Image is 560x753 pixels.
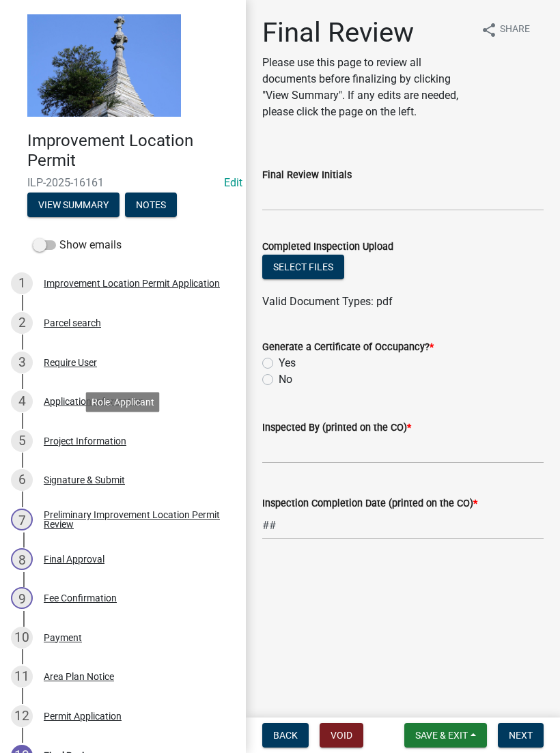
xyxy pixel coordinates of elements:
[500,22,530,38] span: Share
[11,627,33,649] div: 10
[27,14,181,117] img: Decatur County, Indiana
[262,16,470,49] h1: Final Review
[44,475,125,485] div: Signature & Submit
[44,633,82,642] div: Payment
[470,16,541,43] button: shareShare
[481,22,497,38] i: share
[11,587,33,609] div: 9
[11,390,33,412] div: 4
[415,730,468,741] span: Save & Exit
[262,295,393,308] span: Valid Document Types: pdf
[262,55,470,120] p: Please use this page to review all documents before finalizing by clicking "View Summary". If any...
[320,723,363,748] button: Void
[11,548,33,570] div: 8
[11,705,33,727] div: 12
[44,593,117,603] div: Fee Confirmation
[44,397,144,406] div: Application Information
[11,469,33,491] div: 6
[279,371,292,388] label: No
[509,730,533,741] span: Next
[11,509,33,530] div: 7
[498,723,544,748] button: Next
[27,131,235,171] h4: Improvement Location Permit
[273,730,298,741] span: Back
[262,255,344,279] button: Select files
[86,392,160,412] div: Role: Applicant
[44,510,224,529] div: Preliminary Improvement Location Permit Review
[404,723,487,748] button: Save & Exit
[11,666,33,687] div: 11
[125,193,177,217] button: Notes
[33,237,122,253] label: Show emails
[11,272,33,294] div: 1
[44,672,114,681] div: Area Plan Notice
[224,176,242,189] a: Edit
[11,352,33,373] div: 3
[262,171,352,180] label: Final Review Initials
[262,423,411,433] label: Inspected By (printed on the CO)
[44,554,104,564] div: Final Approval
[44,711,122,721] div: Permit Application
[11,312,33,334] div: 2
[262,499,477,509] label: Inspection Completion Date (printed on the CO)
[11,430,33,452] div: 5
[262,242,393,252] label: Completed Inspection Upload
[27,193,120,217] button: View Summary
[44,358,97,367] div: Require User
[44,279,220,288] div: Improvement Location Permit Application
[125,200,177,211] wm-modal-confirm: Notes
[44,318,101,328] div: Parcel search
[279,355,296,371] label: Yes
[27,200,120,211] wm-modal-confirm: Summary
[262,723,309,748] button: Back
[262,343,434,352] label: Generate a Certificate of Occupancy?
[27,176,219,189] span: ILP-2025-16161
[44,436,126,446] div: Project Information
[224,176,242,189] wm-modal-confirm: Edit Application Number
